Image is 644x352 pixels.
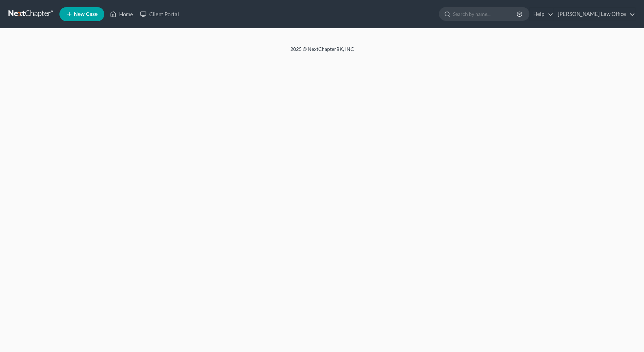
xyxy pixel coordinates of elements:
input: Search by name... [453,7,518,20]
a: [PERSON_NAME] Law Office [554,8,635,20]
div: 2025 © NextChapterBK, INC [121,46,524,58]
span: New Case [74,12,98,17]
a: Home [106,8,137,20]
a: Help [530,8,553,20]
a: Client Portal [137,8,182,20]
